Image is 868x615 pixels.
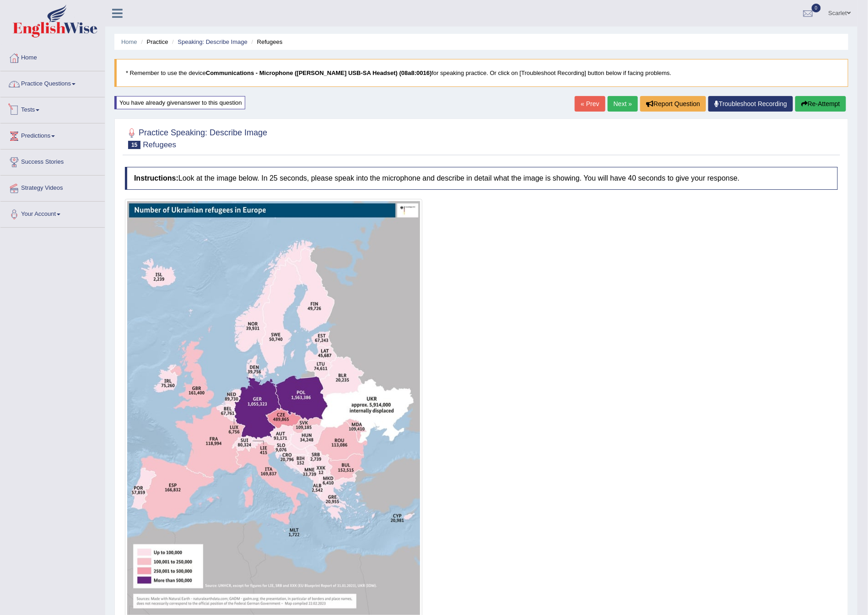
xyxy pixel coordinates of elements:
[0,176,105,198] a: Strategy Videos
[125,126,267,149] h2: Practice Speaking: Describe Image
[114,96,245,109] div: You have already given answer to this question
[575,96,605,112] a: « Prev
[121,38,137,45] a: Home
[134,174,178,182] b: Instructions:
[795,96,846,112] button: Re-Attempt
[0,71,105,94] a: Practice Questions
[139,37,168,46] li: Practice
[206,70,432,76] b: Communications - Microphone ([PERSON_NAME] USB-SA Headset) (08a8:0016)
[128,141,140,149] span: 15
[0,97,105,120] a: Tests
[114,59,848,87] blockquote: * Remember to use the device for speaking practice. Or click on [Troubleshoot Recording] button b...
[0,45,105,68] a: Home
[812,4,821,12] span: 0
[249,37,282,46] li: Refugees
[143,140,176,149] small: Refugees
[608,96,638,112] a: Next »
[640,96,706,112] button: Report Question
[0,202,105,225] a: Your Account
[178,38,247,45] a: Speaking: Describe Image
[708,96,793,112] a: Troubleshoot Recording
[0,150,105,172] a: Success Stories
[0,123,105,146] a: Predictions
[125,167,838,190] h4: Look at the image below. In 25 seconds, please speak into the microphone and describe in detail w...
